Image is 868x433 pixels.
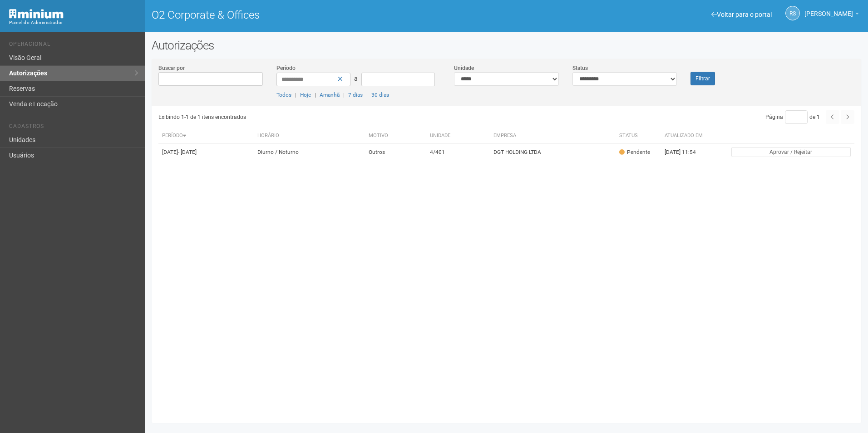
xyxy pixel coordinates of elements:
[804,1,853,17] span: Rayssa Soares Ribeiro
[300,92,311,98] a: Hoje
[490,128,616,143] th: Empresa
[152,39,861,52] h2: Autorizações
[158,143,254,161] td: [DATE]
[158,64,185,72] label: Buscar por
[690,72,715,85] button: Filtrar
[9,123,138,133] li: Cadastros
[426,128,490,143] th: Unidade
[426,143,490,161] td: 4/401
[9,19,138,27] div: Painel do Administrador
[454,64,474,72] label: Unidade
[365,128,426,143] th: Motivo
[616,128,661,143] th: Status
[366,92,368,98] span: |
[365,143,426,161] td: Outros
[661,143,711,161] td: [DATE] 11:54
[785,6,800,20] a: RS
[343,92,345,98] span: |
[371,92,389,98] a: 30 dias
[315,92,316,98] span: |
[765,114,820,120] span: Página de 1
[9,41,138,50] li: Operacional
[152,9,500,21] h1: O2 Corporate & Offices
[276,92,291,98] a: Todos
[254,128,365,143] th: Horário
[320,92,340,98] a: Amanhã
[295,92,296,98] span: |
[348,92,363,98] a: 7 dias
[178,149,197,155] span: - [DATE]
[731,147,851,157] button: Aprovar / Rejeitar
[711,11,772,18] a: Voltar para o portal
[661,128,711,143] th: Atualizado em
[254,143,365,161] td: Diurno / Noturno
[572,64,588,72] label: Status
[158,110,503,124] div: Exibindo 1-1 de 1 itens encontrados
[619,148,650,156] div: Pendente
[276,64,296,72] label: Período
[9,9,64,19] img: Minium
[804,11,859,19] a: [PERSON_NAME]
[158,128,254,143] th: Período
[354,75,358,82] span: a
[490,143,616,161] td: DGT HOLDING LTDA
